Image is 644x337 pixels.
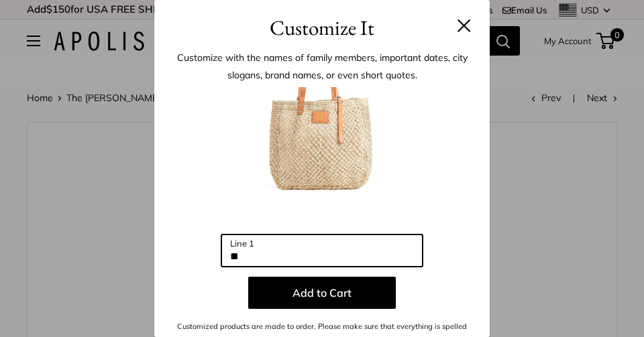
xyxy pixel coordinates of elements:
[174,12,470,44] h3: Customize It
[174,49,470,84] p: Customize with the names of family members, important dates, city slogans, brand names, or even s...
[248,87,396,234] img: customizer-prod
[11,286,144,326] iframe: Sign Up via Text for Offers
[248,277,396,309] button: Add to Cart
